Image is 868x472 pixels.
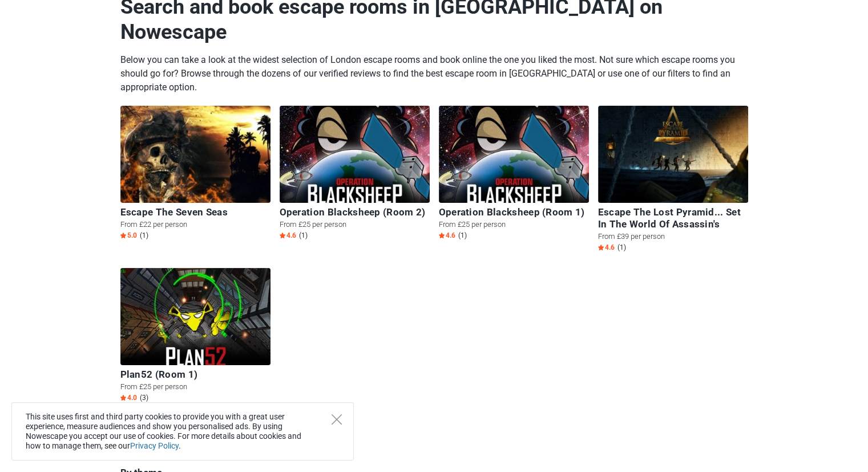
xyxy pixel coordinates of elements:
[120,268,271,365] img: Plan52 (Room 1)
[280,106,430,203] img: Operation Blacksheep (Room 2)
[120,219,271,230] p: From £22 per person
[617,243,626,252] span: (1)
[11,402,354,461] div: This site uses first and third party cookies to provide you with a great user experience, measure...
[439,206,589,218] h6: Operation Blacksheep (Room 1)
[280,106,430,242] a: Operation Blacksheep (Room 2) escape rooms london Operation Blacksheep (Room 2) From £25 per pers...
[598,106,748,254] a: Escape The Lost Pyramid... Set In The World Of Assassin's Creed Origins! london escape room Escap...
[598,231,748,242] p: From £39 per person
[120,382,271,392] p: From £25 per person
[120,369,271,381] h6: Plan52 (Room 1)
[140,231,148,240] span: (1)
[120,53,748,94] p: Below you can take a look at the widest selection of London escape rooms and book online the one ...
[299,231,308,240] span: (1)
[120,231,137,240] span: 5.0
[598,243,615,252] span: 4.6
[280,231,296,240] span: 4.6
[120,395,126,401] img: Star
[439,233,445,238] img: Star
[439,231,455,240] span: 4.6
[120,435,748,454] h3: Browse escape rooms
[458,231,467,240] span: (1)
[598,106,748,203] img: Escape The Lost Pyramid... Set In The World Of Assassin's Creed Origins!
[120,268,271,405] a: Plan52 (Room 1) london escape rooms Plan52 (Room 1) From £25 per person Star4.0 (3)
[280,233,285,238] img: Star
[120,233,126,238] img: Star
[120,393,137,402] span: 4.0
[120,206,271,218] h6: Escape The Seven Seas
[439,106,589,242] a: Operation Blacksheep (Room 1) best escape rooms london Operation Blacksheep (Room 1) From £25 per...
[120,106,271,203] img: Escape The Seven Seas
[280,219,430,230] p: From £25 per person
[598,206,748,230] h6: Escape The Lost Pyramid... Set In The World Of Assassin's Creed Origins!
[332,414,342,425] button: Close
[439,106,589,203] img: Operation Blacksheep (Room 1)
[439,219,589,230] p: From £25 per person
[598,245,604,250] img: Star
[120,106,271,242] a: Escape The Seven Seas escape room london Escape The Seven Seas From £22 per person Star5.0 (1)
[130,441,179,450] a: Privacy Policy
[280,206,430,218] h6: Operation Blacksheep (Room 2)
[140,393,148,402] span: (3)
